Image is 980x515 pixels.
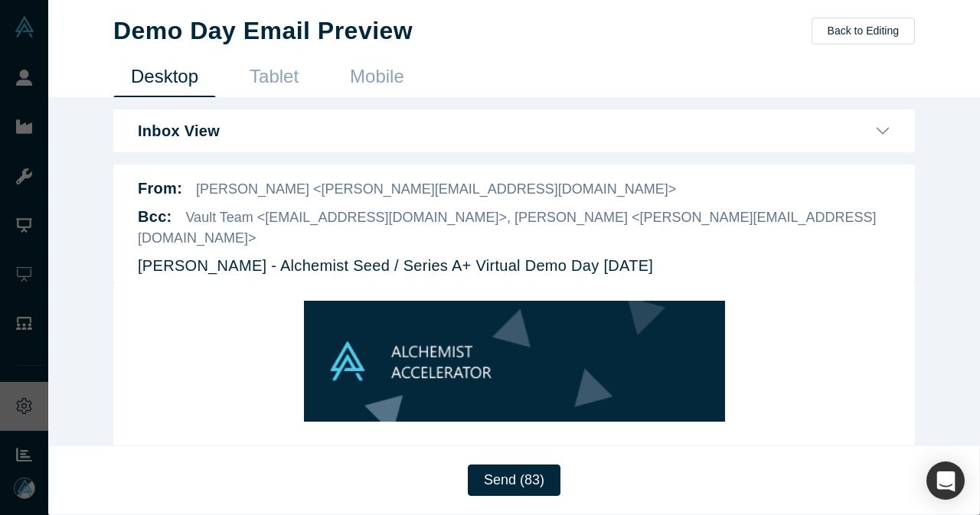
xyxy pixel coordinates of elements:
[332,61,422,97] a: Mobile
[138,180,182,197] b: From:
[138,210,877,246] span: Vault Team <[EMAIL_ADDRESS][DOMAIN_NAME]>, [PERSON_NAME] <[PERSON_NAME][EMAIL_ADDRESS][DOMAIN_NAME]>
[138,282,890,433] iframe: DemoDay Email Preview
[232,61,316,97] a: Tablet
[113,61,216,97] a: Desktop
[812,18,915,44] button: Back to Editing
[113,16,413,45] h1: Demo Day Email Preview
[138,208,172,225] b: Bcc :
[138,122,220,140] b: Inbox View
[196,181,676,197] span: [PERSON_NAME] <[PERSON_NAME][EMAIL_ADDRESS][DOMAIN_NAME]>
[138,122,890,140] button: Inbox View
[468,464,560,496] button: Send (83)
[138,254,653,277] p: [PERSON_NAME] - Alchemist Seed / Series A+ Virtual Demo Day [DATE]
